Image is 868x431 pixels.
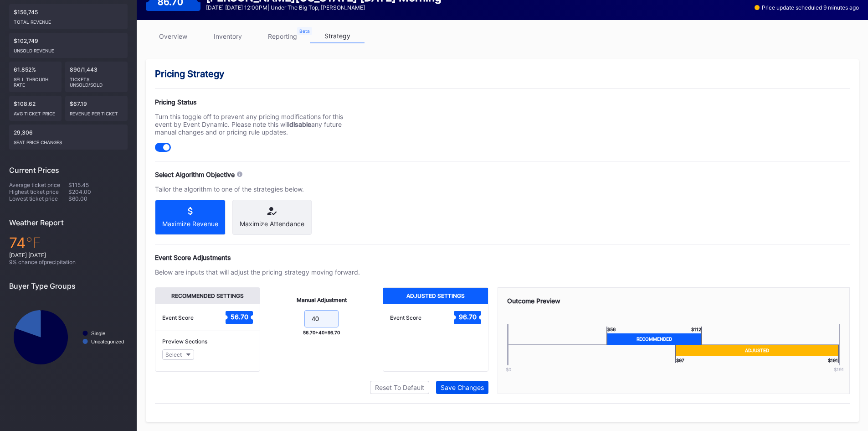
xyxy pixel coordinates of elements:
div: $ 191 [828,356,839,363]
strong: disable [289,120,311,128]
div: Average ticket price [9,182,68,188]
div: 29,306 [9,125,128,150]
div: Manual Adjustment [297,296,347,303]
div: Event Score [390,314,421,321]
div: Tickets Unsold/Sold [70,73,123,88]
div: Recommended Settings [155,288,260,304]
div: Adjusted [675,345,839,356]
text: 56.70 [231,313,248,321]
a: inventory [200,29,255,43]
div: Total Revenue [14,16,123,25]
div: Event Score [162,314,194,321]
text: Single [91,331,105,336]
div: Pricing Status [155,98,360,106]
div: Sell Through Rate [14,73,57,88]
div: $ 191 [823,367,855,372]
button: Save Changes [436,381,488,394]
div: [DATE] [DATE] 12:00PM | Under the Big Top, [PERSON_NAME] [206,4,442,11]
a: reporting [255,29,310,43]
a: strategy [310,29,365,43]
div: Below are inputs that will adjust the pricing strategy moving forward. [155,268,360,276]
div: 61.852% [9,62,62,92]
div: Event Score Adjustments [155,254,850,261]
div: $102,749 [9,33,128,58]
div: 56.70 + 40 = 96.70 [303,330,340,335]
text: 96.70 [458,313,476,321]
div: Maximize Attendance [240,220,304,228]
div: 9 % chance of precipitation [9,259,128,265]
div: Reset To Default [375,384,424,391]
div: Revenue per ticket [70,107,123,116]
div: Adjusted Settings [383,288,488,304]
div: $60.00 [68,195,128,202]
div: $156,745 [9,4,128,29]
div: Highest ticket price [9,188,68,195]
div: Avg ticket price [14,107,57,116]
div: Preview Sections [162,338,253,345]
div: $108.62 [9,96,62,121]
div: Select [165,351,182,358]
div: 890/1,443 [65,62,128,92]
div: [DATE] [DATE] [9,252,128,259]
div: $204.00 [68,188,128,195]
div: $115.45 [68,182,128,188]
div: Recommended [606,333,702,345]
div: $ 112 [691,327,702,333]
text: Uncategorized [91,339,124,344]
button: Reset To Default [370,381,429,394]
div: Maximize Revenue [162,220,218,228]
div: Turn this toggle off to prevent any pricing modifications for this event by Event Dynamic. Please... [155,113,360,136]
span: ℉ [26,234,41,252]
div: seat price changes [14,136,123,145]
div: Save Changes [441,384,484,391]
div: Current Prices [9,166,128,175]
div: Lowest ticket price [9,195,68,202]
div: Select Algorithm Objective [155,171,235,178]
div: $67.19 [65,96,128,121]
div: Outcome Preview [507,297,841,305]
a: overview [146,29,200,43]
div: Buyer Type Groups [9,281,128,291]
div: Unsold Revenue [14,44,123,53]
div: $0 [493,367,524,372]
div: $ 97 [675,356,684,363]
button: Select [162,349,194,360]
div: Pricing Strategy [155,68,850,79]
div: Price update scheduled 9 minutes ago [755,4,859,11]
div: Weather Report [9,218,128,227]
svg: Chart title [9,297,128,377]
div: 74 [9,234,128,252]
div: Tailor the algorithm to one of the strategies below. [155,185,360,193]
div: $ 56 [606,327,616,333]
